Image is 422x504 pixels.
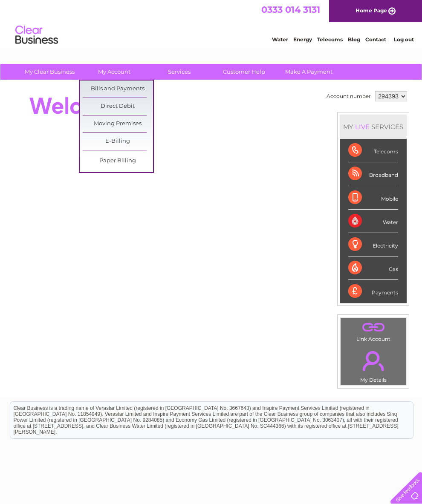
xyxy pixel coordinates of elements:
a: Blog [348,36,360,43]
div: Water [348,210,398,233]
a: Paper Billing [83,153,153,170]
a: Services [144,64,214,80]
div: Clear Business is a trading name of Verastar Limited (registered in [GEOGRAPHIC_DATA] No. 3667643... [10,5,413,41]
a: . [343,346,404,376]
td: Account number [324,89,373,104]
td: Link Account [340,317,406,344]
div: LIVE [353,123,371,131]
div: Telecoms [348,139,398,162]
img: logo.png [15,22,58,48]
a: Customer Help [209,64,279,80]
a: Make A Payment [274,64,344,80]
div: Gas [348,256,398,280]
a: My Clear Business [14,64,85,80]
a: Energy [293,36,312,43]
td: My Details [340,344,406,386]
a: Direct Debit [83,98,153,115]
a: Log out [394,36,414,43]
a: Water [272,36,288,43]
a: Bills and Payments [83,81,153,98]
a: Contact [365,36,386,43]
div: Mobile [348,186,398,210]
a: My Account [79,64,150,80]
div: Electricity [348,233,398,256]
a: . [343,320,404,335]
div: Broadband [348,162,398,186]
a: 0333 014 3131 [261,4,320,15]
a: E-Billing [83,133,153,150]
a: Moving Premises [83,115,153,132]
div: Payments [348,280,398,303]
div: MY SERVICES [340,115,407,139]
a: Telecoms [317,36,343,43]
